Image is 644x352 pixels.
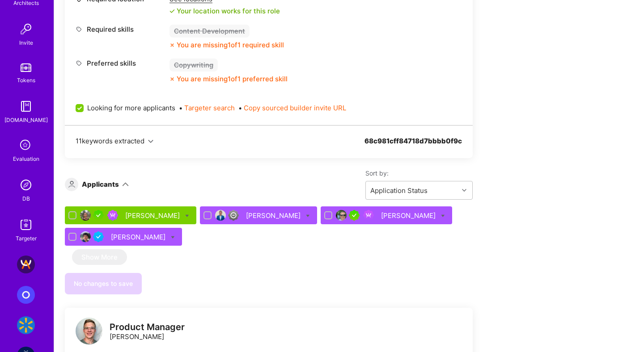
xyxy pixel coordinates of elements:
img: tokens [21,63,31,72]
img: guide book [17,97,35,115]
a: logo [76,318,102,347]
i: Bulk Status Update [171,235,175,239]
img: Been on Mission [363,210,374,221]
div: Targeter [16,234,37,243]
img: User Avatar [80,231,91,242]
img: A.Team: AIR [17,256,35,273]
img: Been on Mission [107,210,118,221]
img: Skill Targeter [17,216,35,234]
button: Copy sourced builder invite URL [244,103,346,113]
img: A.Teamer in Residence [93,210,104,221]
i: Bulk Status Update [441,214,445,218]
div: 68c981cff84718d7bbbb0f9c [364,136,462,156]
div: [PERSON_NAME] [110,323,185,341]
a: A.Team: AIR [15,256,37,273]
i: icon CloseOrange [169,76,175,82]
i: Bulk Status Update [185,214,189,218]
button: Targeter search [184,103,235,113]
div: [DOMAIN_NAME] [4,115,48,125]
img: Walmart - Project Diamond: iOS application using computer vision [17,316,35,334]
a: Oscar - CRM team leader [15,286,37,304]
img: Oscar - CRM team leader [17,286,35,304]
label: Sort by: [365,169,473,177]
div: [PERSON_NAME] [246,211,302,220]
div: Your location works for this role [169,6,280,16]
i: icon Tag [76,26,82,33]
img: User Avatar [336,210,347,221]
span: Looking for more applicants [87,103,175,113]
i: icon Applicant [68,181,75,188]
i: icon Tag [76,60,82,67]
div: [PERSON_NAME] [111,232,167,242]
div: Invite [19,38,33,47]
div: Tokens [17,75,35,85]
div: [PERSON_NAME] [381,211,437,220]
div: [PERSON_NAME] [125,211,182,220]
img: logo [76,318,102,344]
img: Limited Access [228,210,239,221]
img: A.Teamer in Residence [349,210,360,221]
div: Required skills [76,25,165,34]
button: Show More [72,249,127,265]
div: Evaluation [13,154,39,163]
img: User Avatar [215,210,226,221]
img: Invite [17,20,35,38]
img: Admin Search [17,176,35,194]
i: icon Chevron [148,139,153,144]
div: DB [22,194,30,203]
div: Content Development [169,25,250,38]
div: Product Manager [110,323,185,332]
div: Copywriting [169,59,218,71]
i: icon SelectionTeam [17,137,34,154]
span: • [179,103,235,113]
i: icon CloseOrange [169,42,175,48]
div: Application Status [370,186,428,195]
div: You are missing 1 of 1 required skill [177,40,284,50]
span: • [238,103,346,113]
button: 11keywords extracted [76,136,153,146]
img: User Avatar [80,210,91,221]
div: You are missing 1 of 1 preferred skill [177,74,288,84]
i: Bulk Status Update [306,214,310,218]
img: Vetted A.Teamer [93,231,104,242]
i: icon ArrowDown [122,181,129,188]
i: icon Chevron [462,188,466,193]
div: Preferred skills [76,59,165,68]
a: Walmart - Project Diamond: iOS application using computer vision [15,316,37,334]
div: Applicants [82,180,119,189]
i: icon Check [169,8,175,14]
